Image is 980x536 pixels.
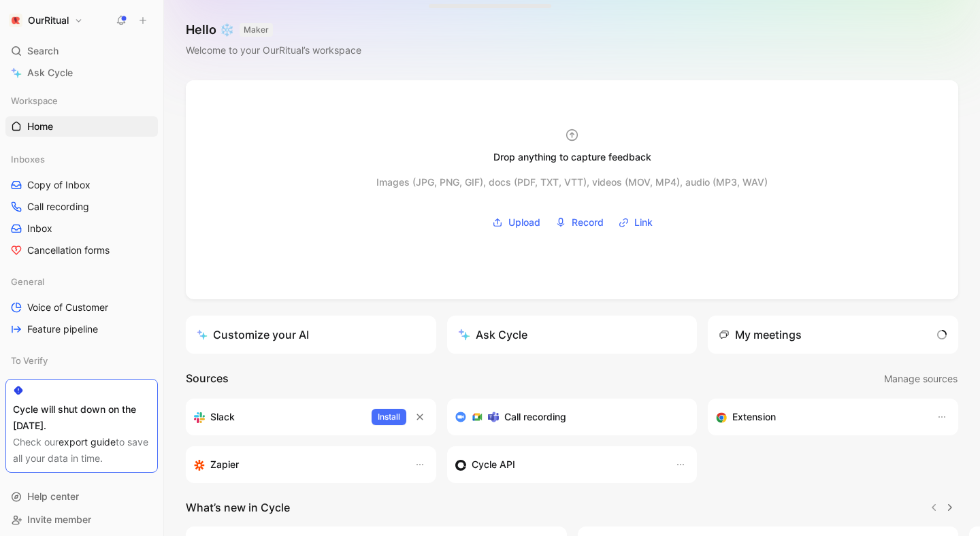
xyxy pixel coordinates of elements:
button: Link [614,212,657,233]
span: General [11,275,44,288]
h2: What’s new in Cycle [186,499,290,516]
div: Drop anything to capture feedback [493,149,651,165]
div: Help center [5,486,158,507]
h3: Extension [732,409,776,425]
a: Call recording [5,197,158,217]
a: Copy of Inbox [5,175,158,195]
h3: Cycle API [472,456,515,473]
span: Inbox [27,222,52,235]
button: Upload [487,212,545,233]
span: Record [572,214,604,231]
h1: OurRitual [28,14,69,27]
div: Workspace [5,90,158,111]
span: Upload [508,214,540,231]
h3: Slack [210,409,235,425]
h1: Hello ❄️ [186,22,361,38]
a: export guide [59,436,116,448]
div: InboxesCopy of InboxCall recordingInboxCancellation forms [5,149,158,261]
div: Cycle will shut down on the [DATE]. [13,401,150,434]
div: My meetings [719,326,802,343]
div: Capture feedback from thousands of sources with Zapier (survey results, recordings, sheets, etc). [194,456,401,473]
button: Record [551,212,608,233]
div: To Verify [5,350,158,371]
h3: Call recording [504,409,566,425]
div: Check our to save all your data in time. [13,434,150,467]
div: Welcome to your OurRitual’s workspace [186,42,361,58]
a: Voice of Customer [5,297,158,318]
span: Install [378,410,400,424]
span: Call recording [27,200,89,214]
button: Manage sources [883,370,958,388]
span: Help center [27,490,79,502]
button: OurRitualOurRitual [5,11,86,30]
div: Ask Cycle [458,326,527,343]
span: Invite member [27,514,91,525]
span: Home [27,120,53,133]
span: Cancellation forms [27,244,110,257]
span: Feature pipeline [27,322,98,336]
a: Inbox [5,218,158,239]
div: GeneralVoice of CustomerFeature pipeline [5,271,158,339]
h2: Sources [186,370,229,388]
button: Install [372,409,406,425]
span: Ask Cycle [27,65,73,81]
a: Customize your AI [186,316,436,354]
div: Images (JPG, PNG, GIF), docs (PDF, TXT, VTT), videos (MOV, MP4), audio (MP3, WAV) [376,174,768,190]
div: General [5,271,158,292]
span: Search [27,43,59,59]
span: Workspace [11,94,58,107]
span: Inboxes [11,152,45,166]
button: MAKER [240,23,273,37]
div: Customize your AI [197,326,309,343]
div: Capture feedback from anywhere on the web [716,409,923,425]
button: Ask Cycle [447,316,698,354]
span: Link [634,214,653,231]
span: To Verify [11,354,48,367]
div: Sync customers & send feedback from custom sources. Get inspired by our favorite use case [455,456,662,473]
div: To Verify [5,350,158,375]
a: Cancellation forms [5,240,158,261]
span: Manage sources [884,371,958,387]
div: Inboxes [5,149,158,169]
a: Ask Cycle [5,63,158,83]
img: OurRitual [9,14,22,27]
div: Sync your customers, send feedback and get updates in Slack [194,409,361,425]
a: Feature pipeline [5,319,158,339]
div: Invite member [5,509,158,530]
h3: Zapier [210,456,239,473]
div: Record & transcribe meetings from Zoom, Meet & Teams. [455,409,679,425]
span: Voice of Customer [27,301,108,314]
div: Search [5,41,158,61]
span: Copy of Inbox [27,178,91,192]
a: Home [5,116,158,137]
